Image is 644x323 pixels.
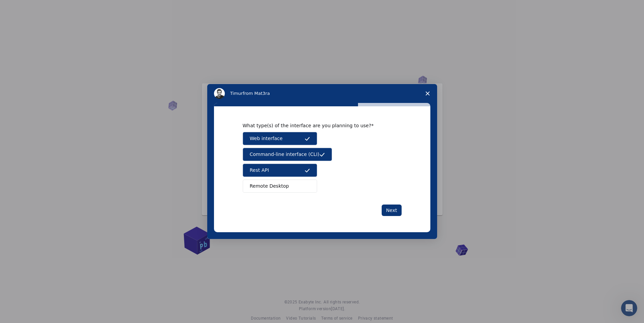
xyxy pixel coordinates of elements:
[250,135,283,142] span: Web interface
[230,91,243,96] span: Timur
[214,88,225,99] img: Profile image for Timur
[418,84,437,103] span: Close survey
[250,183,289,190] span: Remote Desktop
[243,164,317,177] button: Rest API
[243,91,270,96] span: from Mat3ra
[14,5,38,11] span: Support
[250,151,319,158] span: Command-line interface (CLI)
[243,123,391,129] div: What type(s) of the interface are you planning to use?
[250,167,269,174] span: Rest API
[382,205,402,216] button: Next
[243,148,332,161] button: Command-line interface (CLI)
[243,180,317,193] button: Remote Desktop
[243,132,317,145] button: Web interface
